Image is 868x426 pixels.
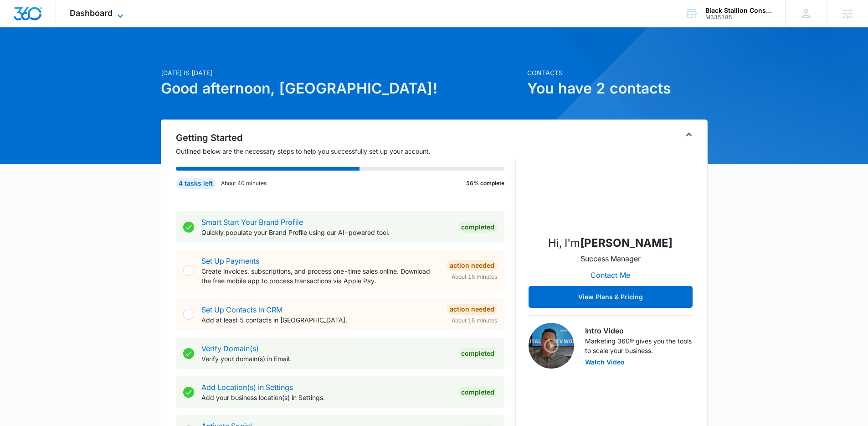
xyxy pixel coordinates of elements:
[458,387,497,398] div: Completed
[161,68,522,78] p: [DATE] is [DATE]
[201,266,440,286] p: Create invoices, subscriptions, and process one-time sales online. Download the free mobile app t...
[101,54,154,60] div: Keywords by Traffic
[466,179,504,187] p: 56% complete
[201,305,282,314] a: Set Up Contacts in CRM
[201,218,303,227] a: Smart Start Your Brand Profile
[201,315,440,325] p: Add at least 5 contacts in [GEOGRAPHIC_DATA].
[565,136,656,228] img: Madison Hocknell
[585,325,693,336] h3: Intro Video
[201,256,259,265] a: Set Up Payments
[548,235,673,251] p: Hi, I'm
[26,15,45,22] div: v 4.0.25
[201,228,451,237] p: Quickly populate your Brand Profile using our AI-powered tool.
[529,286,693,308] button: View Plans & Pricing
[705,14,772,21] div: account id
[452,273,497,281] span: About 15 minutes
[527,68,708,78] p: Contacts
[581,264,639,286] button: Contact Me
[201,344,259,353] a: Verify Domain(s)
[458,222,497,233] div: Completed
[176,131,516,145] h2: Getting Started
[580,253,641,264] p: Success Manager
[161,78,522,99] h1: Good afternoon, [GEOGRAPHIC_DATA]!
[176,146,516,156] p: Outlined below are the necessary steps to help you successfully set up your account.
[35,54,82,60] div: Domain Overview
[201,354,451,364] p: Verify your domain(s) in Email.
[447,260,497,271] div: Action Needed
[585,336,693,355] p: Marketing 360® gives you the tools to scale your business.
[705,7,772,14] div: account name
[580,236,673,249] strong: [PERSON_NAME]
[24,24,100,31] div: Domain: [DOMAIN_NAME]
[452,317,497,325] span: About 15 minutes
[176,178,216,189] div: 4 tasks left
[201,383,293,392] a: Add Location(s) in Settings
[70,8,113,18] span: Dashboard
[15,24,22,31] img: website_grey.svg
[221,179,267,187] p: About 40 minutes
[447,304,497,315] div: Action Needed
[585,359,625,365] button: Watch Video
[201,393,451,402] p: Add your business location(s) in Settings.
[458,348,497,359] div: Completed
[527,78,708,99] h1: You have 2 contacts
[91,53,98,60] img: tab_keywords_by_traffic_grey.svg
[529,323,574,369] img: Intro Video
[683,129,694,140] button: Toggle Collapse
[25,53,32,60] img: tab_domain_overview_orange.svg
[15,15,22,22] img: logo_orange.svg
